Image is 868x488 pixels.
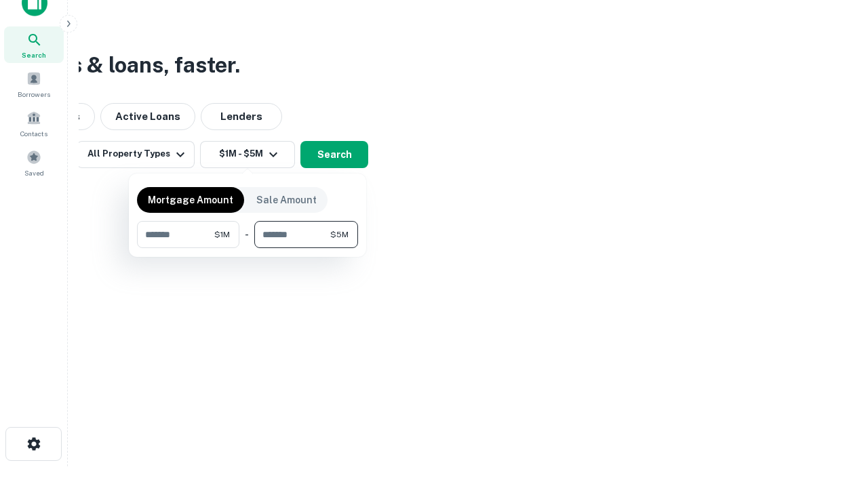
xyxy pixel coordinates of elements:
[148,192,233,207] p: Mortgage Amount
[245,221,249,248] div: -
[330,228,349,241] span: $5M
[256,192,317,207] p: Sale Amount
[214,228,230,241] span: $1M
[800,380,868,445] iframe: Chat Widget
